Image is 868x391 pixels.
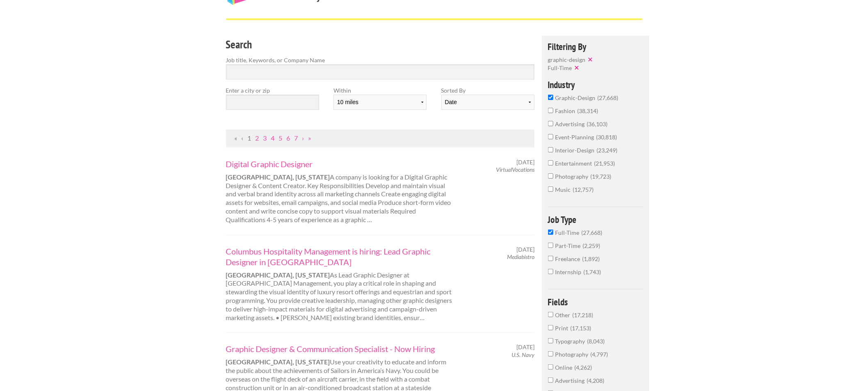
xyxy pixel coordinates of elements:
[555,186,573,193] span: music
[308,134,311,142] a: Last Page, Page 2767
[555,351,591,358] span: Photography
[587,377,605,384] span: 4,208
[441,86,535,95] label: Sorted By
[555,160,594,167] span: entertainment
[578,107,598,114] span: 38,314
[516,343,535,351] span: [DATE]
[548,56,586,63] span: graphic-design
[555,364,575,371] span: Online
[548,215,644,224] h4: Job Type
[333,86,427,95] label: Within
[516,246,535,253] span: [DATE]
[587,338,605,345] span: 8,043
[555,107,578,114] span: fashion
[582,255,600,262] span: 1,892
[302,134,304,142] a: Next Page
[226,37,535,52] h3: Search
[555,255,582,262] span: Freelance
[555,377,587,384] span: Advertising
[591,351,608,358] span: 4,797
[548,186,553,192] input: music12,757
[555,134,596,141] span: event-planning
[226,246,454,267] a: Columbus Hospitality Management is hiring: Lead Graphic Designer in [GEOGRAPHIC_DATA]
[548,160,553,166] input: entertainment21,953
[573,311,594,318] span: 17,218
[271,134,275,142] a: Page 4
[548,325,553,330] input: Print17,153
[287,134,290,142] a: Page 6
[597,147,618,154] span: 23,249
[555,325,571,332] span: Print
[587,120,608,127] span: 36,103
[219,246,461,322] div: As Lead Graphic Designer at [GEOGRAPHIC_DATA] Management, you play a critical role in shaping and...
[548,173,553,179] input: photography19,723
[548,377,553,383] input: Advertising4,208
[507,253,535,260] em: Mediabistro
[516,159,535,166] span: [DATE]
[555,268,584,275] span: Internship
[235,134,238,142] span: First Page
[548,108,553,113] input: fashion38,314
[575,364,592,371] span: 4,262
[226,56,535,64] label: Job title, Keywords, or Company Name
[548,121,553,126] input: advertising36,103
[555,338,587,345] span: Typography
[219,159,461,224] div: A company is looking for a Digital Graphic Designer & Content Creator. Key Responsibilities Devel...
[548,95,553,100] input: graphic-design27,668
[226,343,454,354] a: Graphic Designer & Communication Specialist - Now Hiring
[226,86,319,95] label: Enter a city or zip
[226,271,330,279] strong: [GEOGRAPHIC_DATA], [US_STATE]
[548,338,553,343] input: Typography8,043
[548,312,553,317] input: Other17,218
[441,95,535,110] select: Sort results by
[586,55,597,64] button: ✕
[598,94,619,101] span: 27,668
[248,134,251,142] a: Page 1
[496,166,535,173] em: VirtualVocations
[555,120,587,127] span: advertising
[548,269,553,274] input: Internship1,743
[548,147,553,152] input: interior-design23,249
[548,243,553,248] input: Part-Time2,259
[548,297,644,307] h4: Fields
[584,268,601,275] span: 1,743
[583,242,601,249] span: 2,259
[573,186,594,193] span: 12,757
[555,242,583,249] span: Part-Time
[555,229,582,236] span: Full-Time
[596,134,617,141] span: 30,818
[548,230,553,235] input: Full-Time27,668
[555,94,598,101] span: graphic-design
[226,159,454,169] a: Digital Graphic Designer
[263,134,267,142] a: Page 3
[582,229,603,236] span: 27,668
[548,80,644,89] h4: Industry
[548,256,553,261] input: Freelance1,892
[226,64,535,80] input: Search
[548,134,553,139] input: event-planning30,818
[512,351,535,358] em: U.S. Navy
[548,42,644,51] h4: Filtering By
[242,134,244,142] span: Previous Page
[548,64,572,71] span: Full-Time
[548,351,553,357] input: Photography4,797
[555,311,573,318] span: Other
[555,147,597,154] span: interior-design
[591,173,612,180] span: 19,723
[548,364,553,370] input: Online4,262
[256,134,259,142] a: Page 2
[295,134,298,142] a: Page 7
[279,134,283,142] a: Page 5
[594,160,615,167] span: 21,953
[226,173,330,181] strong: [GEOGRAPHIC_DATA], [US_STATE]
[571,325,592,332] span: 17,153
[572,64,584,72] button: ✕
[555,173,591,180] span: photography
[226,358,330,366] strong: [GEOGRAPHIC_DATA], [US_STATE]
